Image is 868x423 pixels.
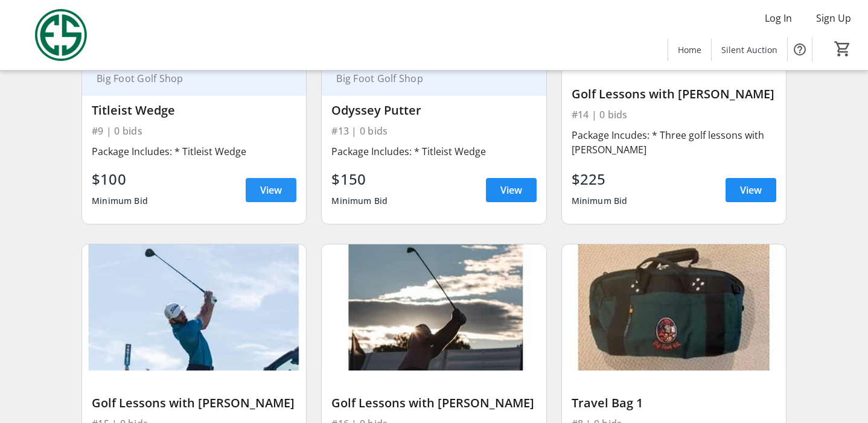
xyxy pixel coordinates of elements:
div: Package Includes: * Titleist Wedge [331,144,536,159]
div: Titleist Wedge [92,103,296,118]
span: Log In [765,11,792,25]
div: Odyssey Putter [331,103,536,118]
div: #13 | 0 bids [331,122,536,139]
div: Golf Lessons with [PERSON_NAME] [92,396,296,410]
div: Minimum Bid [331,190,388,212]
span: Silent Auction [721,43,777,56]
div: Big Foot Golf Shop [331,72,522,84]
div: #9 | 0 bids [92,122,296,139]
a: View [486,178,537,202]
div: Golf Lessons with [PERSON_NAME] [331,396,536,410]
img: Golf Lessons with Ryan Scheve [82,244,306,371]
a: Home [668,39,711,61]
div: Package Incudes: * Three golf lessons with [PERSON_NAME] [572,128,776,157]
button: Log In [755,8,802,28]
a: View [246,178,296,202]
span: View [740,183,762,197]
a: Silent Auction [712,39,787,61]
div: $100 [92,168,148,190]
div: Minimum Bid [92,190,148,212]
button: Help [788,37,812,62]
div: Golf Lessons with [PERSON_NAME] [572,87,776,101]
a: View [726,178,776,202]
div: $150 [331,168,388,190]
img: Evans Scholars Foundation's Logo [7,5,115,65]
div: #14 | 0 bids [572,106,776,123]
button: Sign Up [806,8,861,28]
div: $225 [572,168,628,190]
div: Big Foot Golf Shop [92,72,282,84]
span: View [260,183,282,197]
div: Minimum Bid [572,190,628,212]
span: Home [678,43,701,56]
span: Sign Up [816,11,851,25]
img: Golf Lessons with Nolan Shirk [322,244,546,371]
div: Package Includes: * Titleist Wedge [92,144,296,159]
button: Cart [832,38,854,60]
div: Travel Bag 1 [572,396,776,410]
img: Travel Bag 1 [562,244,786,371]
span: View [500,183,522,197]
